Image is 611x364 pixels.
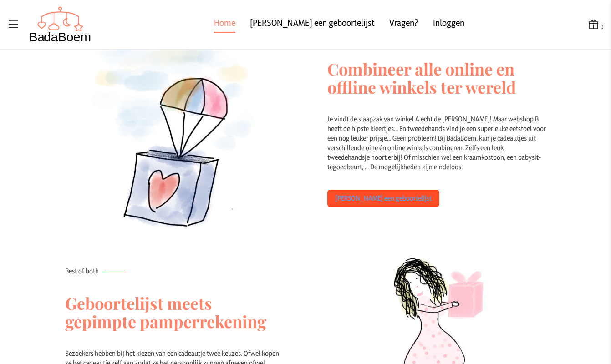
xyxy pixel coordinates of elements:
button: 0 [587,18,604,31]
a: Home [214,16,235,33]
h2: Geboortelijst meets gepimpte pamperrekening [65,276,284,349]
a: Vragen? [389,16,418,33]
a: Inloggen [433,16,464,33]
img: Badaboem [29,6,92,43]
h2: Combineer alle online en offline winkels ter wereld [327,41,546,114]
a: [PERSON_NAME] een geboortelijst [250,16,375,33]
div: Je vindt de slaapzak van winkel A echt de [PERSON_NAME]! Maar webshop B heeft de hipste kleertjes... [327,114,546,190]
p: Best of both [65,266,284,276]
a: [PERSON_NAME] een geboortelijst [327,190,439,207]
